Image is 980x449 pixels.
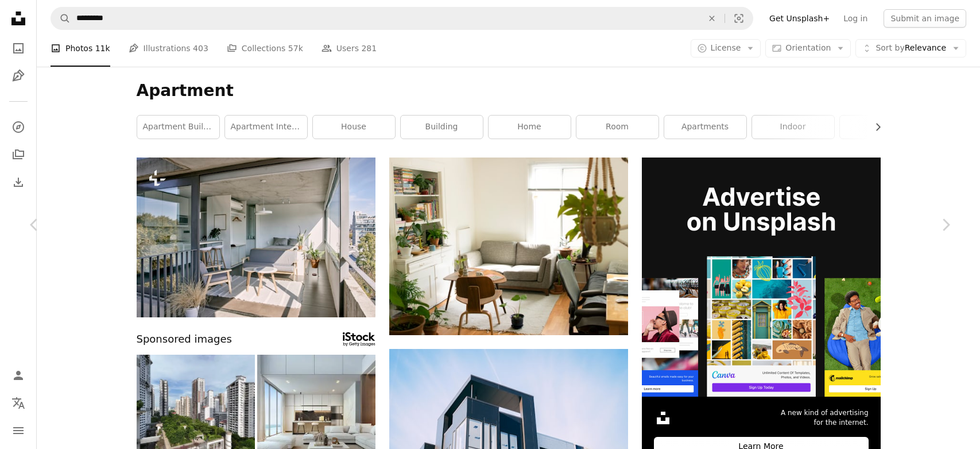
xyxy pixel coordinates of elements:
[699,7,725,29] button: Clear
[51,7,753,30] form: Find visuals sitewide
[389,241,628,251] a: gray fabric loveseat near brown wooden table
[137,331,232,348] span: Sponsored images
[389,424,628,434] a: black and white cocnrete building low-angle photography
[711,43,741,52] span: License
[193,42,208,55] span: 403
[7,37,30,60] a: Photos
[51,7,71,29] button: Search Unsplash
[840,116,922,139] a: villa
[7,364,30,387] a: Log in / Sign up
[836,9,874,28] a: Log in
[781,408,869,428] span: A new kind of advertising for the internet.
[876,43,946,54] span: Relevance
[867,116,881,139] button: scroll list to the right
[225,116,307,139] a: apartment interior
[762,9,836,28] a: Get Unsplash+
[129,30,208,67] a: Illustrations 403
[7,64,30,87] a: Illustrations
[489,116,571,139] a: home
[137,116,219,139] a: apartment building
[876,43,904,52] span: Sort by
[765,39,851,57] button: Orientation
[884,9,966,28] button: Submit an image
[785,43,831,52] span: Orientation
[7,392,30,415] button: Language
[288,42,303,55] span: 57k
[664,116,746,139] a: apartments
[691,39,761,57] button: License
[855,39,966,57] button: Sort byRelevance
[725,7,753,29] button: Visual search
[389,158,628,336] img: gray fabric loveseat near brown wooden table
[137,232,375,242] a: a balcony with a table, chairs and a couch
[752,116,834,139] a: indoor
[576,116,659,139] a: room
[227,30,303,67] a: Collections 57k
[7,419,30,442] button: Menu
[401,116,483,139] a: building
[137,158,375,317] img: a balcony with a table, chairs and a couch
[7,143,30,166] a: Collections
[654,409,672,427] img: file-1631306537910-2580a29a3cfcimage
[137,80,881,101] h1: Apartment
[7,116,30,139] a: Explore
[313,116,395,139] a: house
[911,170,980,280] a: Next
[321,30,377,67] a: Users 281
[361,42,377,55] span: 281
[642,158,881,397] img: file-1636576776643-80d394b7be57image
